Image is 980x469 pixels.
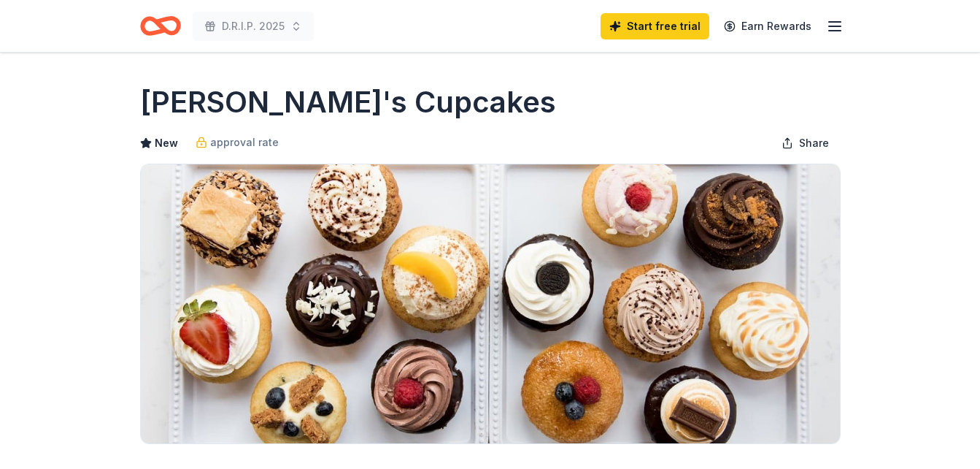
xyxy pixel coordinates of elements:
a: approval rate [196,134,279,151]
h1: [PERSON_NAME]'s Cupcakes [140,82,556,123]
a: Home [140,9,181,43]
span: New [155,134,178,152]
span: Share [799,134,829,152]
button: Share [770,129,841,158]
a: Start free trial [601,13,709,39]
img: Image for Molly's Cupcakes [141,164,840,443]
span: approval rate [210,134,279,151]
span: D.R.I.P. 2025 [222,18,285,35]
a: Earn Rewards [715,13,820,39]
button: D.R.I.P. 2025 [193,12,314,41]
